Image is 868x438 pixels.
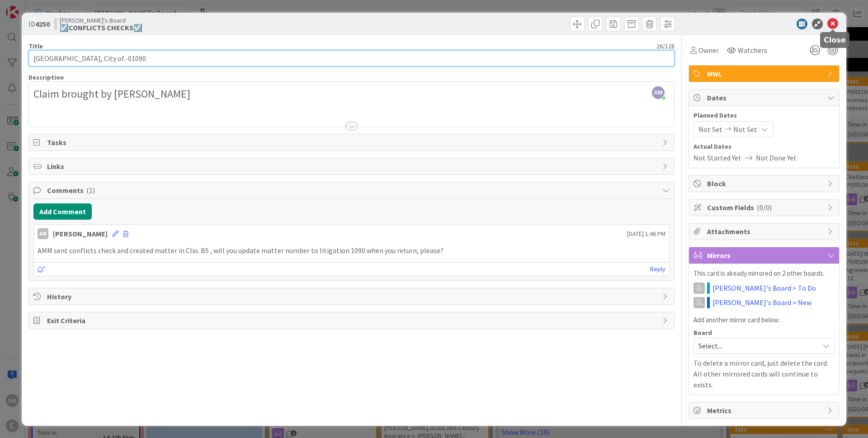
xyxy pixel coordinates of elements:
span: [PERSON_NAME]'s Board [60,17,142,24]
span: Select... [698,339,814,352]
span: Tasks [47,137,658,148]
p: AMM sent conflicts check and created matter in Clio. BS , will you update matter number to litiga... [38,245,665,256]
span: ( 0/0 ) [757,203,772,212]
p: Add another mirror card below: [693,315,835,325]
span: Actual Dates [693,142,835,151]
span: Comments [47,185,658,196]
span: Owner [698,45,719,56]
label: Title [28,42,43,50]
span: Description [28,73,64,81]
span: Not Set [698,124,722,135]
span: Not Done Yet [756,152,797,163]
div: [PERSON_NAME] [53,228,108,239]
span: ID [28,19,50,29]
span: [DATE] 1:46 PM [627,229,665,239]
span: Exit Criteria [47,315,658,326]
span: Links [47,161,658,172]
span: Block [707,178,823,189]
a: Reply [650,264,665,275]
p: This card is already mirrored on 2 other boards. [693,268,835,279]
h2: Claim brought by [PERSON_NAME] [33,88,670,101]
span: Attachments [707,226,823,237]
b: 4250 [35,19,50,28]
span: Custom Fields [707,202,823,213]
h5: Close [824,36,846,44]
span: Watchers [738,45,767,56]
input: type card name here... [28,50,675,66]
span: History [47,291,658,302]
span: Metrics [707,405,823,416]
span: Mirrors [707,250,823,261]
span: AM [652,86,665,99]
span: ( 1 ) [86,186,95,195]
p: To delete a mirror card, just delete the card. All other mirrored cards will continue to exists. [693,358,835,390]
span: MWL [707,68,823,79]
b: ☑️CONFLICTS CHECKS☑️ [60,24,142,31]
div: 26 / 128 [46,42,675,50]
span: Planned Dates [693,111,835,120]
button: Add Comment [33,203,92,220]
div: AM [38,228,48,239]
span: Board [693,330,712,336]
span: Not Set [733,124,757,135]
a: [PERSON_NAME]'s Board > To Do [712,283,816,293]
span: Not Started Yet [693,152,741,163]
span: Dates [707,92,823,103]
a: [PERSON_NAME]'s Board > New [712,297,811,308]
